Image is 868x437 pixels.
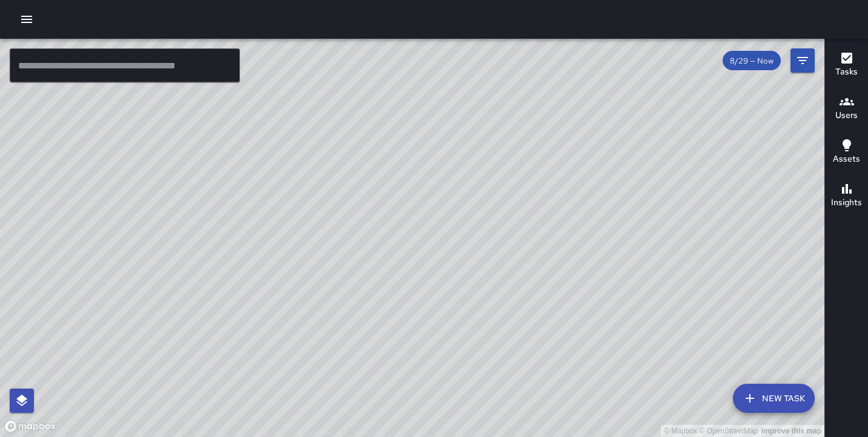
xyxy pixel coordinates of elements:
[723,56,781,66] span: 8/29 — Now
[825,131,868,174] button: Assets
[825,44,868,87] button: Tasks
[835,109,858,122] h6: Users
[831,196,862,209] h6: Insights
[790,48,815,73] button: Filters
[833,153,860,166] h6: Assets
[825,174,868,218] button: Insights
[835,65,858,79] h6: Tasks
[733,384,815,413] button: New Task
[825,87,868,131] button: Users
